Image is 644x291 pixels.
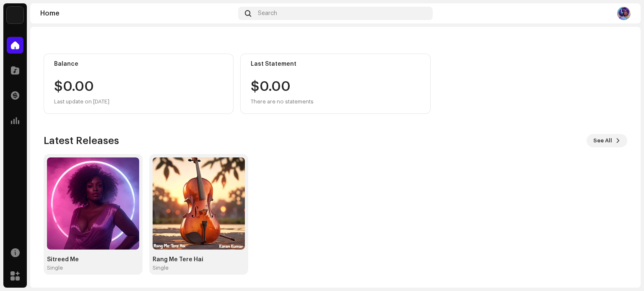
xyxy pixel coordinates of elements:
[153,265,169,271] div: Single
[44,54,234,114] re-o-card-value: Balance
[54,61,223,67] div: Balance
[593,132,612,149] span: See All
[617,7,631,20] img: ad478e8b-37e6-4bae-84ac-4c80baf9587e
[153,256,245,263] div: Rang Me Tere Hai
[47,157,139,250] img: 62e91c5a-f197-43d4-9e60-65ea22daf59c
[54,97,223,107] div: Last update on [DATE]
[40,10,235,17] div: Home
[47,265,63,271] div: Single
[153,157,245,250] img: d7fb94e1-9f1d-4b69-b473-44446aac1ac2
[587,134,627,147] button: See All
[240,54,430,114] re-o-card-value: Last Statement
[251,97,314,107] div: There are no statements
[47,256,139,263] div: Sitreed Me
[258,10,277,17] span: Search
[44,134,119,147] h3: Latest Releases
[251,61,420,67] div: Last Statement
[7,7,23,23] img: 33004b37-325d-4a8b-b51f-c12e9b964943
